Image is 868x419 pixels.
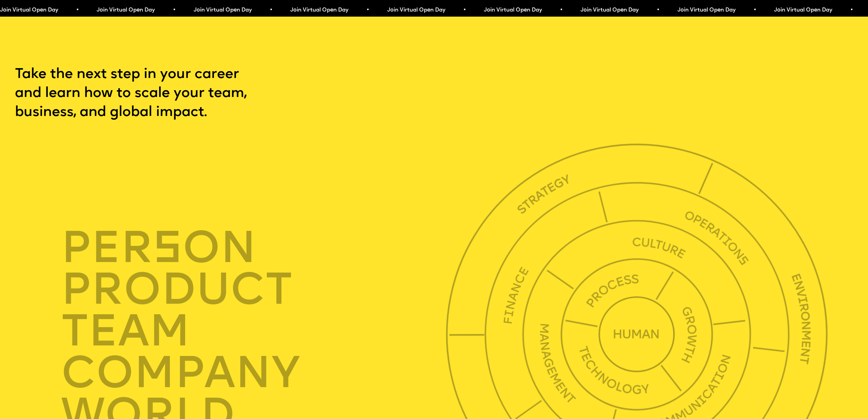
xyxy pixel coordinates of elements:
[463,7,466,13] span: •
[560,7,563,13] span: •
[76,7,79,13] span: •
[850,7,853,13] span: •
[366,7,369,13] span: •
[753,7,756,13] span: •
[61,227,452,269] div: per on
[61,352,452,394] div: company
[153,228,182,273] span: s
[15,65,284,122] p: Take the next step in your career and learn how to scale your team, business, and global impact.
[656,7,659,13] span: •
[61,311,452,352] div: TEAM
[269,7,272,13] span: •
[173,7,176,13] span: •
[61,269,452,311] div: product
